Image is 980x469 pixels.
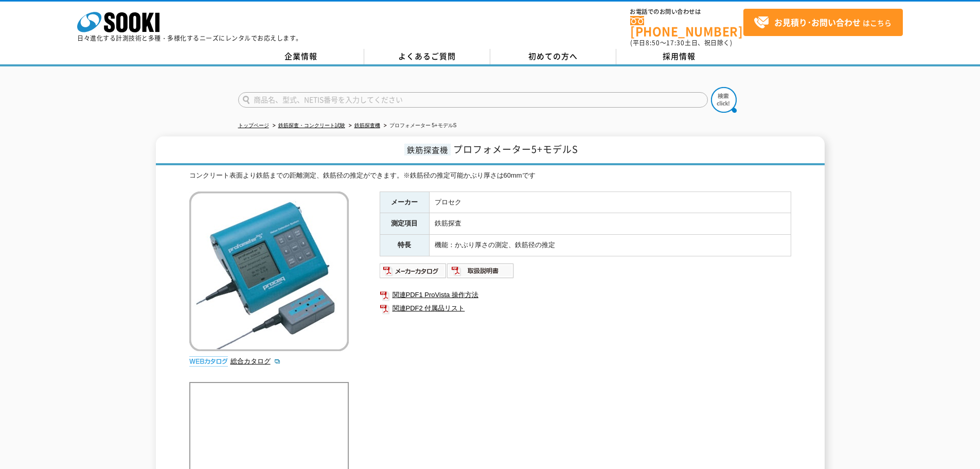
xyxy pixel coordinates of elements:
[429,192,791,213] td: プロセク
[404,144,451,155] span: 鉄筋探査機
[490,49,616,64] a: 初めての方へ
[380,302,791,315] a: 関連PDF2 付属品リスト
[238,49,364,64] a: 企業情報
[189,356,228,367] img: webカタログ
[380,192,429,213] th: メーカー
[754,15,892,30] span: はこちら
[354,123,380,128] a: 鉄筋探査機
[630,16,743,37] a: [PHONE_NUMBER]
[189,192,349,351] img: プロフォメーター 5+モデルS
[447,269,514,277] a: 取扱説明書
[364,49,490,64] a: よくあるご質問
[711,87,737,113] img: btn_search.png
[380,213,429,235] th: 測定項目
[630,9,743,15] span: お電話でのお問い合わせは
[666,38,685,47] span: 17:30
[278,123,345,128] a: 鉄筋探査・コンクリート試験
[528,50,578,62] span: 初めての方へ
[429,235,791,256] td: 機能：かぶり厚さの測定、鉄筋径の推定
[238,123,269,128] a: トップページ
[447,263,514,279] img: 取扱説明書
[743,9,903,36] a: お見積り･お問い合わせはこちら
[380,269,447,277] a: メーカーカタログ
[429,213,791,235] td: 鉄筋探査
[380,263,447,279] img: メーカーカタログ
[238,92,708,108] input: 商品名、型式、NETIS番号を入力してください
[453,142,578,156] span: プロフォメーター5+モデルS
[380,288,791,302] a: 関連PDF1 ProVista 操作方法
[77,35,302,41] p: 日々進化する計測技術と多種・多様化するニーズにレンタルでお応えします。
[646,38,660,47] span: 8:50
[230,357,281,365] a: 総合カタログ
[774,16,861,28] strong: お見積り･お問い合わせ
[189,170,791,181] div: コンクリート表面より鉄筋までの距離測定、鉄筋径の推定ができます。※鉄筋径の推定可能かぶり厚さは60mmです
[616,49,742,64] a: 採用情報
[630,38,732,47] span: (平日 ～ 土日、祝日除く)
[382,120,457,131] li: プロフォメーター 5+モデルS
[380,235,429,256] th: 特長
